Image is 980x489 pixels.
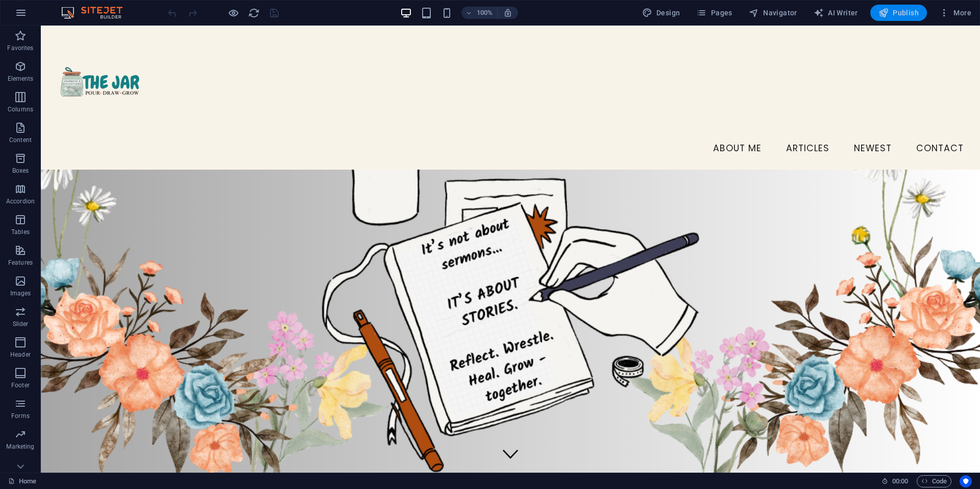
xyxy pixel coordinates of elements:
[11,412,30,420] p: Forms
[8,475,36,487] a: Click to cancel selection. Double-click to open Pages
[8,75,34,83] p: Elements
[696,8,732,18] span: Pages
[939,8,971,18] span: More
[10,351,31,359] p: Header
[960,475,972,487] button: Usercentrics
[59,7,135,19] img: Editor Logo
[638,5,684,21] div: Design (Ctrl+Alt+Y)
[248,7,260,19] i: Reload page
[638,5,684,21] button: Design
[935,5,975,21] button: More
[461,7,498,19] button: 100%
[9,136,32,144] p: Content
[11,381,30,389] p: Footer
[921,475,947,487] span: Code
[10,289,31,297] p: Images
[8,259,33,267] p: Features
[810,5,862,21] button: AI Writer
[477,7,493,19] h6: 100%
[227,7,239,19] button: Click here to leave preview mode and continue editing
[11,228,30,236] p: Tables
[7,44,33,52] p: Favorites
[642,8,680,18] span: Design
[814,8,858,18] span: AI Writer
[870,5,927,21] button: Publish
[917,475,951,487] button: Code
[13,320,29,328] p: Slider
[749,8,797,18] span: Navigator
[248,7,260,19] button: reload
[899,477,901,485] span: :
[892,475,908,487] span: 00 00
[745,5,801,21] button: Navigator
[6,443,34,451] p: Marketing
[6,197,35,205] p: Accordion
[692,5,736,21] button: Pages
[12,167,29,175] p: Boxes
[503,8,512,17] i: On resize automatically adjust zoom level to fit chosen device.
[8,105,33,113] p: Columns
[878,8,919,18] span: Publish
[881,475,909,487] h6: Session time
